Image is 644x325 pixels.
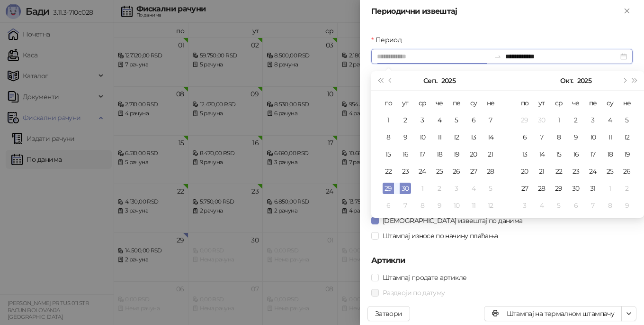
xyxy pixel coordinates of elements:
td: 2025-09-15 [380,146,397,163]
td: 2025-11-03 [516,197,533,214]
td: 2025-11-06 [567,197,584,214]
td: 2025-09-25 [431,163,448,180]
div: 29 [553,183,564,194]
div: 6 [519,131,530,143]
div: 27 [519,183,530,194]
div: 15 [553,149,564,160]
span: Штампај износе по начину плаћања [379,231,502,241]
div: 31 [587,183,599,194]
div: 10 [451,200,462,211]
td: 2025-10-02 [567,111,584,129]
td: 2025-10-25 [601,163,618,180]
td: 2025-09-10 [414,129,431,146]
button: Изабери годину [441,71,456,90]
td: 2025-09-30 [397,180,414,197]
td: 2025-10-06 [516,129,533,146]
div: 12 [485,200,496,211]
div: 29 [383,183,394,194]
td: 2025-09-01 [380,111,397,129]
div: 11 [468,200,479,211]
div: 11 [434,131,445,143]
div: 2 [434,183,445,194]
div: 6 [383,200,394,211]
th: ср [550,94,567,111]
td: 2025-10-07 [397,197,414,214]
span: Штампај продате артикле [379,272,470,283]
td: 2025-09-13 [465,129,482,146]
div: 21 [485,149,496,160]
div: 10 [417,131,428,143]
div: 22 [383,166,394,177]
td: 2025-09-17 [414,146,431,163]
td: 2025-10-12 [482,197,499,214]
div: 22 [553,166,564,177]
span: [DEMOGRAPHIC_DATA] извештај по данима [379,215,526,226]
div: 6 [468,114,479,126]
td: 2025-09-11 [431,129,448,146]
div: 7 [587,200,599,211]
input: Период [377,51,490,62]
span: swap-right [494,53,501,60]
td: 2025-09-16 [397,146,414,163]
td: 2025-09-24 [414,163,431,180]
div: 7 [536,131,547,143]
th: по [380,94,397,111]
td: 2025-10-06 [380,197,397,214]
td: 2025-09-03 [414,111,431,129]
td: 2025-09-29 [380,180,397,197]
div: 1 [604,183,616,194]
div: 5 [553,200,564,211]
td: 2025-10-23 [567,163,584,180]
div: 4 [434,114,445,126]
div: 3 [451,183,462,194]
td: 2025-11-02 [618,180,635,197]
td: 2025-09-12 [448,129,465,146]
div: 30 [400,183,411,194]
td: 2025-09-22 [380,163,397,180]
td: 2025-09-27 [465,163,482,180]
td: 2025-10-01 [414,180,431,197]
td: 2025-11-07 [584,197,601,214]
td: 2025-11-04 [533,197,550,214]
div: 7 [400,200,411,211]
td: 2025-10-08 [550,129,567,146]
div: 4 [468,183,479,194]
th: ут [533,94,550,111]
th: ср [414,94,431,111]
td: 2025-11-01 [601,180,618,197]
td: 2025-10-03 [584,111,601,129]
div: 14 [536,149,547,160]
td: 2025-09-04 [431,111,448,129]
td: 2025-09-09 [397,129,414,146]
label: Период [371,35,407,45]
td: 2025-10-13 [516,146,533,163]
div: 1 [417,183,428,194]
div: 5 [621,114,633,126]
div: 18 [434,149,445,160]
td: 2025-09-20 [465,146,482,163]
td: 2025-10-07 [533,129,550,146]
div: 9 [570,131,581,143]
div: 19 [621,149,633,160]
div: 30 [536,114,547,126]
td: 2025-10-18 [601,146,618,163]
td: 2025-09-30 [533,111,550,129]
th: пе [584,94,601,111]
div: 12 [621,131,633,143]
div: 4 [536,200,547,211]
td: 2025-10-05 [482,180,499,197]
div: 2 [621,183,633,194]
td: 2025-10-20 [516,163,533,180]
div: 9 [621,200,633,211]
td: 2025-10-02 [431,180,448,197]
div: 13 [468,131,479,143]
div: 12 [451,131,462,143]
div: 18 [604,149,616,160]
div: 24 [587,166,599,177]
td: 2025-09-14 [482,129,499,146]
td: 2025-10-26 [618,163,635,180]
div: 28 [536,183,547,194]
td: 2025-11-09 [618,197,635,214]
th: не [482,94,499,111]
span: Раздвоји по датуму [379,288,448,298]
